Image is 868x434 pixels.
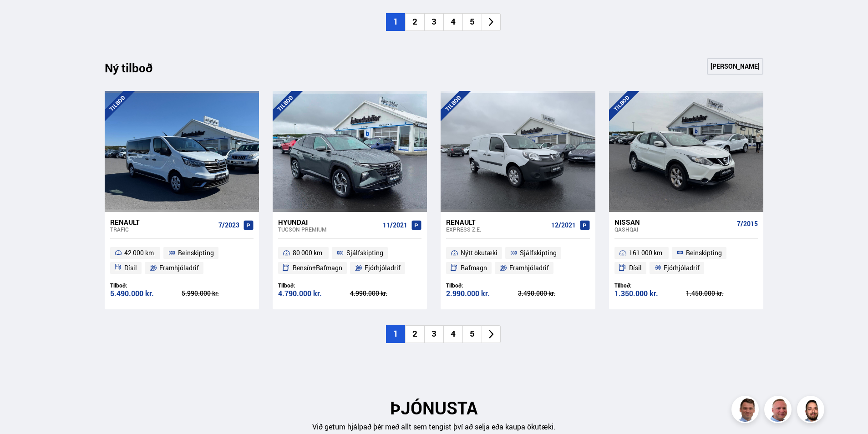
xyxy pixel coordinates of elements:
[124,262,137,273] span: Dísil
[686,290,758,297] div: 1.450.000 kr.
[443,13,462,31] li: 4
[462,13,482,31] li: 5
[278,218,379,226] div: Hyundai
[293,262,342,273] span: Bensín+Rafmagn
[686,247,722,258] span: Beinskipting
[424,13,443,31] li: 3
[798,397,826,424] img: nhp88E3Fdnt1Opn2.png
[614,218,733,226] div: Nissan
[278,226,379,232] div: Tucson PREMIUM
[105,61,168,80] div: Ný tilboð
[766,397,793,424] img: siFngHWaQ9KaOqBr.png
[278,282,350,289] div: Tilboð:
[551,222,576,229] span: 12/2021
[446,290,518,298] div: 2.990.000 kr.
[273,212,427,309] a: Hyundai Tucson PREMIUM 11/2021 80 000 km. Sjálfskipting Bensín+Rafmagn Fjórhjóladrif Tilboð: 4.79...
[405,325,424,343] li: 2
[383,222,407,229] span: 11/2021
[178,247,214,258] span: Beinskipting
[424,325,443,343] li: 3
[124,247,156,258] span: 42 000 km.
[629,262,642,273] span: Dísil
[278,290,350,298] div: 4.790.000 kr.
[629,247,664,258] span: 161 000 km.
[110,218,215,226] div: Renault
[105,212,259,309] a: Renault Trafic 7/2023 42 000 km. Beinskipting Dísil Framhjóladrif Tilboð: 5.490.000 kr. 5.990.000...
[733,397,760,424] img: FbJEzSuNWCJXmdc-.webp
[441,212,595,309] a: Renault Express Z.E. 12/2021 Nýtt ökutæki Sjálfskipting Rafmagn Framhjóladrif Tilboð: 2.990.000 k...
[446,282,518,289] div: Tilboð:
[520,247,557,258] span: Sjálfskipting
[446,226,547,232] div: Express Z.E.
[105,422,764,432] p: Við getum hjálpað þér með allt sem tengist því að selja eða kaupa ökutæki.
[7,4,35,31] button: Open LiveChat chat widget
[614,282,686,289] div: Tilboð:
[405,13,424,31] li: 2
[110,290,182,298] div: 5.490.000 kr.
[461,262,487,273] span: Rafmagn
[386,13,405,31] li: 1
[218,222,239,229] span: 7/2023
[159,262,199,273] span: Framhjóladrif
[110,226,215,232] div: Trafic
[443,325,462,343] li: 4
[293,247,324,258] span: 80 000 km.
[664,262,700,273] span: Fjórhjóladrif
[518,290,590,297] div: 3.490.000 kr.
[350,290,422,297] div: 4.990.000 kr.
[462,325,482,343] li: 5
[509,262,549,273] span: Framhjóladrif
[386,325,405,343] li: 1
[614,290,686,298] div: 1.350.000 kr.
[365,262,401,273] span: Fjórhjóladrif
[461,247,497,258] span: Nýtt ökutæki
[737,220,758,227] span: 7/2015
[346,247,383,258] span: Sjálfskipting
[105,398,764,418] h2: ÞJÓNUSTA
[609,212,763,309] a: Nissan Qashqai 7/2015 161 000 km. Beinskipting Dísil Fjórhjóladrif Tilboð: 1.350.000 kr. 1.450.00...
[110,282,182,289] div: Tilboð:
[707,58,763,75] a: [PERSON_NAME]
[182,290,254,297] div: 5.990.000 kr.
[446,218,547,226] div: Renault
[614,226,733,232] div: Qashqai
